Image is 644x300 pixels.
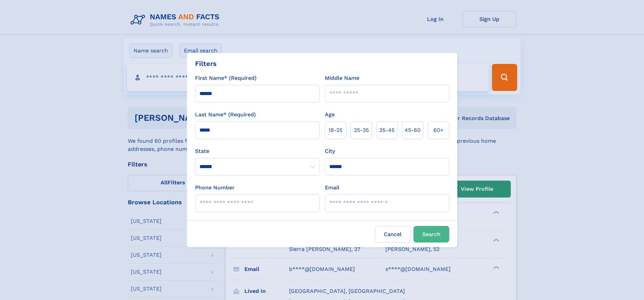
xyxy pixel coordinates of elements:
[195,147,319,155] label: State
[195,59,217,69] div: Filters
[195,74,257,82] label: First Name* (Required)
[379,126,395,134] span: 35‑45
[375,226,411,243] label: Cancel
[195,184,235,192] label: Phone Number
[405,126,421,134] span: 45‑60
[325,147,335,155] label: City
[325,74,359,82] label: Middle Name
[325,184,339,192] label: Email
[413,226,449,243] button: Search
[325,111,335,119] label: Age
[195,111,256,119] label: Last Name* (Required)
[329,126,342,134] span: 18‑25
[354,126,369,134] span: 25‑35
[433,126,444,134] span: 60+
